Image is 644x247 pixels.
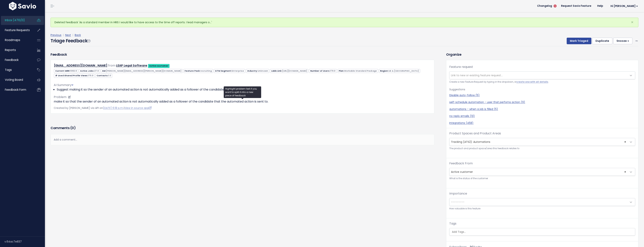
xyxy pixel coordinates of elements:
[54,83,73,87] span: AI Summary
[554,4,557,7] span: 5
[5,78,23,82] span: Voting Board
[246,69,269,73] span: Industry:
[232,69,244,72] span: Enterprise
[124,106,151,110] a: View in source app
[446,52,638,57] h3: Organize
[449,138,635,146] span: Tracking (ATS2): Automations
[4,237,45,246] div: v.64ac7e837
[1,85,31,94] a: Feedback form
[338,69,378,73] span: Plan:
[51,52,67,57] h3: Feedback
[149,64,168,67] strong: Active customer
[309,69,337,73] span: Number of Users:
[62,33,64,37] span: |
[51,37,90,44] h4: Triage Feedback
[72,126,74,130] span: 0
[449,93,635,97] a: Disable auto-follow (5)
[450,230,636,234] input: Add Tags...
[449,100,635,104] a: self-schedule automation - user that perfoms action (9)
[516,80,548,83] a: create one with all details
[624,138,626,146] span: ×
[5,38,20,42] span: Roadmaps
[449,191,467,196] label: Importance
[388,69,419,72] span: Uk & [GEOGRAPHIC_DATA]
[567,38,591,44] button: Mark Triaged
[54,74,95,78] span: # Used Shared Profile Views:
[5,48,16,52] span: Reports
[95,74,112,78] span: Contacts:
[449,87,635,92] p: Suggestions
[627,18,637,27] button: Close
[449,65,473,69] label: Feature request
[108,74,111,77] span: 1.0
[451,200,464,204] span: ---------
[1,16,31,25] a: Inbox (4710/0)
[54,106,151,110] span: Created by [PERSON_NAME] via API on |
[1,56,31,64] a: Feedback
[116,63,147,68] a: LEAP Legal Software
[8,2,37,10] img: logo-white.9d6f32f41409.svg
[449,138,628,146] span: Tracking (ATS2): Automations
[51,33,61,37] a: Previous
[5,68,12,72] span: Tags
[51,18,638,27] div: Deleted feedback 'As a standard member in HRIS I would like to have access to the time off report...
[65,33,71,37] a: Next
[1,26,31,34] a: Feature Requests
[282,69,307,72] span: [URL][DOMAIN_NAME]
[270,69,308,73] span: Labb Link:
[1,66,31,74] a: Tags
[449,107,635,111] a: automations - when a job is filled (5)
[449,147,635,150] small: The product and product space/area this feedback relates to
[606,3,641,9] a: Hi [PERSON_NAME]
[610,5,638,7] span: Hi [PERSON_NAME]
[51,125,434,131] h3: Comments ( )
[70,69,77,72] span: 1082.0
[449,177,635,180] small: What is the status of the customer
[75,33,81,37] a: Back
[330,69,335,72] span: 179.0
[88,74,93,77] span: 175.0
[1,36,31,44] a: Roadmaps
[200,69,212,72] span: recruiting
[449,121,635,125] a: Integrations (458)
[449,168,635,176] span: Active customer
[449,131,501,136] label: Product Spaces and Product Areas
[5,28,30,32] span: Feature Requests
[594,3,606,9] a: Help
[258,69,268,72] span: Unknown
[54,69,78,73] span: Current MRR:
[624,168,626,176] span: ×
[5,58,19,62] span: Feedback
[592,38,612,44] button: Duplicate
[101,69,183,73] span: AM:
[1,76,31,84] a: Voting Board
[224,86,261,98] div: Highlight problem text if you want to split it into a new piece of feedback
[5,88,26,92] span: Feedback form
[108,63,115,68] span: from
[449,80,635,84] small: Create a new Feature Request by typing in the dropdown, or .
[558,3,594,9] a: Request Savio Feature
[449,161,473,166] label: Feedback From
[449,207,635,211] small: How valuable is this feature
[449,114,635,118] a: no reply emails (13)
[106,69,181,72] span: [PERSON_NAME][EMAIL_ADDRESS][PERSON_NAME][DOMAIN_NAME]
[54,99,431,104] p: make it so that the sender of an automated action is not automatically added as a follower of the...
[214,69,245,73] span: GTM Segment:
[449,168,628,176] span: Active customer
[449,221,456,226] label: Tags
[57,87,431,92] li: Suggest making it so the sender of an automated action is not automatically added as a follower o...
[379,69,420,73] span: Region:
[613,38,632,44] button: Snooze
[51,134,434,145] div: Add a comment...
[5,18,25,22] span: Inbox (4710/0)
[344,69,377,72] span: Workable Standard Package
[54,95,66,99] span: Problem
[537,5,552,7] span: Changelog
[451,73,503,77] span: Link to new or existing feature request...
[631,19,634,25] span: ×
[54,63,107,68] a: [EMAIL_ADDRESS][DOMAIN_NAME]
[79,69,100,73] span: Active Jobs:
[183,69,213,73] span: Feature Pack:
[72,33,74,37] span: |
[103,106,124,110] a: [DATE] 6:18 p.m.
